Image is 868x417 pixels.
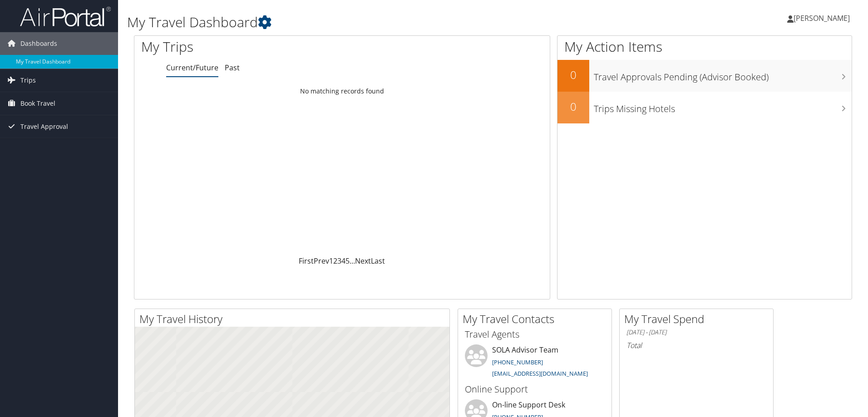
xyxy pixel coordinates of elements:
[329,256,333,266] a: 1
[594,66,852,83] h3: Travel Approvals Pending (Advisor Booked)
[20,32,57,55] span: Dashboards
[345,256,350,266] a: 5
[463,311,612,327] h2: My Travel Contacts
[794,13,850,23] span: [PERSON_NAME]
[355,256,371,266] a: Next
[127,13,615,32] h1: My Travel Dashboard
[20,115,68,138] span: Travel Approval
[626,328,766,337] h6: [DATE] - [DATE]
[465,383,605,396] h3: Online Support
[594,98,852,115] h3: Trips Missing Hotels
[225,63,240,73] a: Past
[557,99,589,114] h2: 0
[20,92,55,115] span: Book Travel
[350,256,355,266] span: …
[371,256,385,266] a: Last
[333,256,337,266] a: 2
[557,60,852,92] a: 0Travel Approvals Pending (Advisor Booked)
[557,37,852,56] h1: My Action Items
[624,311,773,327] h2: My Travel Spend
[20,69,36,92] span: Trips
[492,358,543,366] a: [PHONE_NUMBER]
[787,5,859,32] a: [PERSON_NAME]
[557,67,589,83] h2: 0
[557,92,852,123] a: 0Trips Missing Hotels
[166,63,218,73] a: Current/Future
[465,328,605,341] h3: Travel Agents
[134,83,550,99] td: No matching records found
[20,6,111,27] img: airportal-logo.png
[299,256,314,266] a: First
[626,340,766,350] h6: Total
[139,311,449,327] h2: My Travel History
[337,256,341,266] a: 3
[460,344,609,382] li: SOLA Advisor Team
[492,369,588,378] a: [EMAIL_ADDRESS][DOMAIN_NAME]
[314,256,329,266] a: Prev
[141,37,370,56] h1: My Trips
[341,256,345,266] a: 4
